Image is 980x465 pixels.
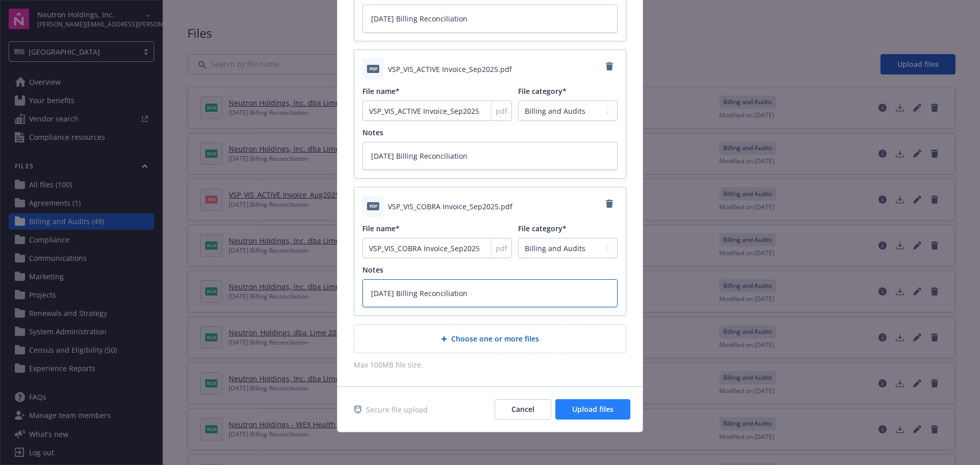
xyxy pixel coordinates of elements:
[366,404,428,415] span: Secure file upload
[555,399,630,420] button: Upload files
[518,224,567,233] span: File category*
[354,324,626,353] div: Choose one or more files
[362,5,618,33] textarea: [DATE] Billing Reconciliation
[496,243,507,254] span: pdf
[367,202,379,210] span: pdf
[496,106,507,116] span: pdf
[362,265,383,275] span: Notes
[511,404,534,414] span: Cancel
[362,279,618,307] textarea: [DATE] Billing Reconciliation
[367,65,379,72] span: pdf
[362,142,618,170] textarea: [DATE] Billing Reconciliation
[354,359,626,370] span: Max 100MB file size.
[601,58,618,75] a: Remove
[388,201,512,212] span: VSP_VIS_COBRA Invoice_Sep2025.pdf
[601,195,618,212] a: Remove
[362,101,512,121] input: Add file name...
[362,224,400,233] span: File name*
[495,399,551,420] button: Cancel
[362,238,512,258] input: Add file name...
[451,333,539,344] span: Choose one or more files
[388,64,512,75] span: VSP_VIS_ACTIVE Invoice_Sep2025.pdf
[362,86,400,96] span: File name*
[518,86,567,96] span: File category*
[572,404,614,414] span: Upload files
[362,128,383,137] span: Notes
